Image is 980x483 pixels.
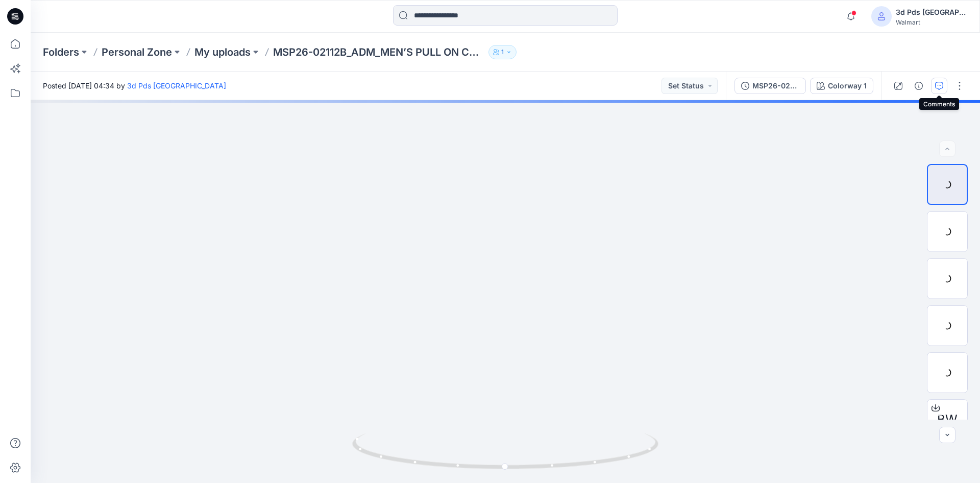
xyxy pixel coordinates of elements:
svg: avatar [877,12,886,20]
button: Details [911,78,927,94]
span: Posted [DATE] 04:34 by [43,80,226,91]
a: My uploads [194,45,251,59]
div: Colorway 1 [828,80,867,91]
div: MSP26-02112B_ADM_MEN’S PULL ON CARGO SHORT [752,80,799,91]
a: Personal Zone [102,45,172,59]
button: MSP26-02112B_ADM_MEN’S PULL ON CARGO SHORT [734,78,806,94]
div: Walmart [896,18,967,26]
p: MSP26-02112B_ADM_MEN’S PULL ON CARGO SHORT [273,45,484,59]
span: BW [937,410,958,429]
p: 1 [501,47,504,58]
button: Colorway 1 [810,78,873,94]
a: 3d Pds [GEOGRAPHIC_DATA] [127,81,226,90]
a: Folders [43,45,79,59]
div: 3d Pds [GEOGRAPHIC_DATA] [896,6,967,18]
button: 1 [488,45,517,59]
